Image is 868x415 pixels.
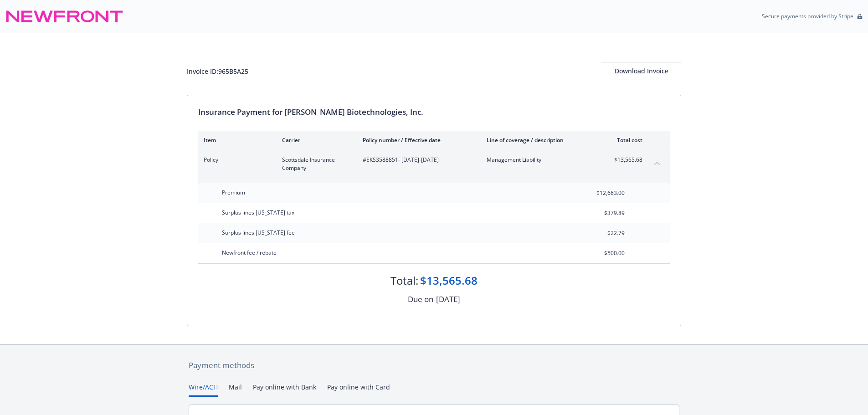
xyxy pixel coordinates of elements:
span: Management Liability [487,156,594,164]
div: Total: [390,273,418,288]
span: Premium [222,189,245,196]
span: $13,565.68 [608,156,642,164]
button: Wire/ACH [189,382,218,397]
input: 0.00 [571,246,630,260]
button: collapse content [650,156,664,170]
input: 0.00 [571,206,630,220]
input: 0.00 [571,186,630,200]
div: [DATE] [436,293,460,305]
span: Scottsdale Insurance Company [282,156,348,172]
span: Surplus lines [US_STATE] fee [222,229,295,236]
div: Line of coverage / description [487,136,594,144]
div: $13,565.68 [420,273,478,288]
div: Policy number / Effective date [363,136,472,144]
div: Due on [408,293,433,305]
span: Policy [204,156,267,164]
div: Invoice ID: 965B5A25 [187,67,248,76]
span: #EKS3588851 - [DATE]-[DATE] [363,156,472,164]
div: Payment methods [189,359,679,371]
button: Download Invoice [601,62,681,80]
span: Newfront fee / rebate [222,249,277,256]
button: Pay online with Bank [253,382,316,397]
span: Surplus lines [US_STATE] tax [222,209,294,216]
div: Download Invoice [601,62,681,80]
div: Insurance Payment for [PERSON_NAME] Biotechnologies, Inc. [198,106,670,118]
div: Total cost [608,136,642,144]
button: Mail [229,382,242,397]
div: PolicyScottsdale Insurance Company#EKS3588851- [DATE]-[DATE]Management Liability$13,565.68collaps... [198,150,670,178]
div: Carrier [282,136,348,144]
div: Item [204,136,267,144]
button: Pay online with Card [327,382,390,397]
p: Secure payments provided by Stripe [762,12,853,20]
input: 0.00 [571,226,630,240]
